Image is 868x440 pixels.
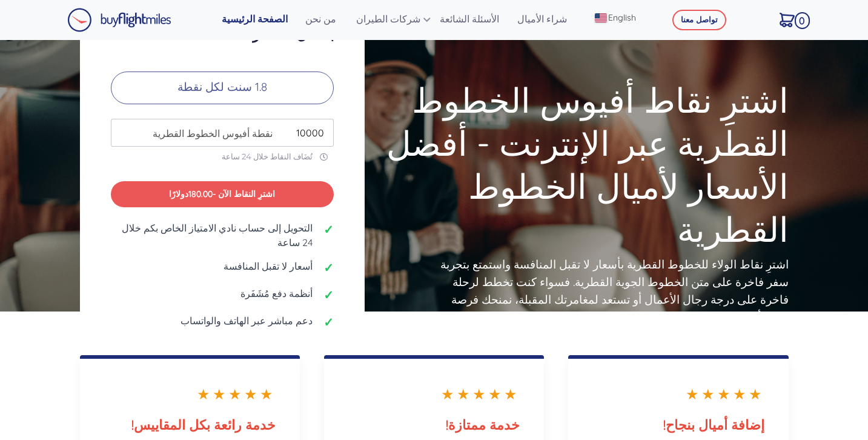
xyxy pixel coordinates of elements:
span: ✓ [322,221,334,239]
a: شراء الأميال [512,7,581,31]
p: اشترِ نقاط الولاء للخطوط القطرية بأسعار لا تقبل المنافسة واستمتع بتجربة سفر فاخرة على متن الخطوط ... [431,256,789,344]
a: English [587,7,654,29]
a: Buy Flight Miles Logo [67,5,171,35]
span: English [608,12,636,24]
p: تُضَاف النقاط خلال 24 ساعة [111,152,334,162]
span: نقطة أفيوس الخطوط القطرية [147,126,273,141]
span: 0 [795,12,810,29]
img: English [595,13,607,22]
img: Buy Flight Miles Logo [67,8,171,32]
span: أنظمة دفع مُشَفَرة [240,286,313,301]
span: أسعار لا تقبل المنافسة [224,259,313,273]
a: الأسئلة الشائعة [435,7,512,31]
span: ✓ [322,286,334,304]
div: ★★★★★ [348,383,520,405]
h3: خدمة ممتازة! [348,417,520,433]
h1: اشترِ نقاط أفيوس الخطوط القطرية عبر الإنترنت - أفضل الأسعار لأميال الخطوط القطرية [383,10,789,252]
a: شركات الطيران [351,7,436,31]
button: تواصل معنا [672,10,726,30]
a: 0 [775,7,812,32]
img: Cart [780,13,795,27]
span: التحويل إلى حساب نادي الامتياز الخاص بكم خلال 24 ساعة [111,221,313,250]
span: ✓ [322,313,334,332]
div: ★★★★★ [592,383,764,405]
span: دعم مباشر عبر الهاتف والواتساب [181,313,313,328]
h3: خدمة رائعة بكل المقاييس! [104,417,276,433]
button: اشترِ النقاط الآن -180.00دولارًا [111,181,334,207]
a: من نحن [300,7,351,31]
div: ★★★★★ [104,383,276,405]
a: الصفحة الرئيسية [217,7,300,31]
h3: إضافة أميال بنجاح! [592,417,764,433]
span: 180.00 [188,188,213,199]
p: 1.8 سنت لكل نقطة [111,72,334,104]
span: ✓ [322,259,334,277]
